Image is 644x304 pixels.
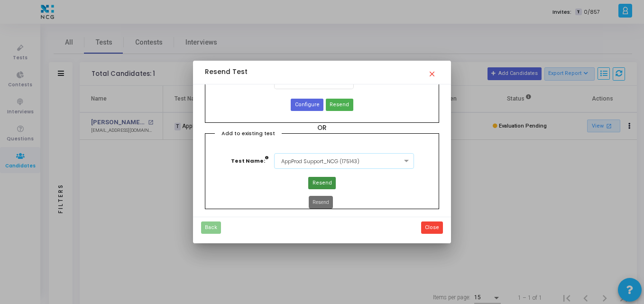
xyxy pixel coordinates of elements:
button: Configure [291,99,323,111]
span: Configure [295,101,320,109]
button: Back [201,221,221,234]
h5: OR [205,124,439,132]
button: Resend [308,177,335,189]
label: Test Name: [231,153,278,169]
h5: Resend Test [205,68,248,76]
button: Resend [326,99,353,111]
div: Add to existing test [215,129,282,139]
button: Close [421,221,443,234]
span: Resend [330,101,349,109]
span: AppProd Support_NCG (175143) [279,157,359,165]
mat-icon: close [428,65,439,77]
span: Resend [313,179,332,187]
div: Resend [309,196,333,209]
